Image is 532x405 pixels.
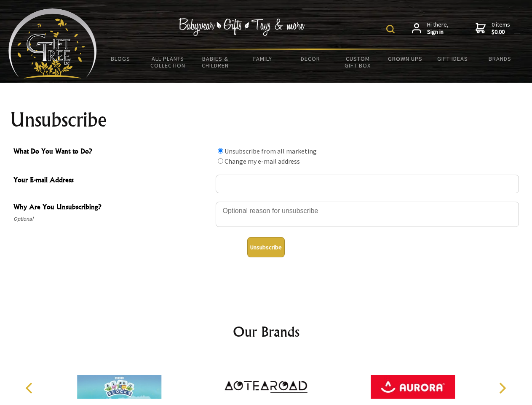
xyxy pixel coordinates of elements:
button: Previous [21,379,40,397]
span: 0 items [492,21,510,36]
textarea: Why Are You Unsubscribing? [216,202,519,227]
span: Your E-mail Address [13,175,211,187]
input: Your E-mail Address [216,175,519,193]
button: Next [493,379,511,397]
img: Babyware - Gifts - Toys and more... [8,8,97,78]
a: Hi there,Sign in [412,21,449,36]
a: BLOGS [97,50,144,67]
button: Unsubscribe [247,237,285,257]
span: Optional [13,214,211,224]
input: What Do You Want to Do? [218,158,223,164]
img: Babywear - Gifts - Toys & more [179,18,305,36]
a: Gift Ideas [429,50,476,67]
h1: Unsubscribe [10,110,522,130]
label: Unsubscribe from all marketing [225,147,317,155]
strong: Sign in [427,28,449,36]
img: product search [386,25,395,33]
a: Decor [286,50,334,67]
a: Family [239,50,287,67]
a: 0 items$0.00 [476,21,510,36]
span: Why Are You Unsubscribing? [13,202,211,214]
a: Custom Gift Box [334,50,382,74]
span: What Do You Want to Do? [13,146,211,158]
a: All Plants Collection [144,50,192,74]
a: Babies & Children [192,50,239,74]
a: Brands [476,50,524,67]
span: Hi there, [427,21,449,36]
a: Grown Ups [381,50,429,67]
strong: $0.00 [492,28,510,36]
input: What Do You Want to Do? [218,148,223,154]
label: Change my e-mail address [225,157,300,165]
h2: Our Brands [17,321,516,342]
